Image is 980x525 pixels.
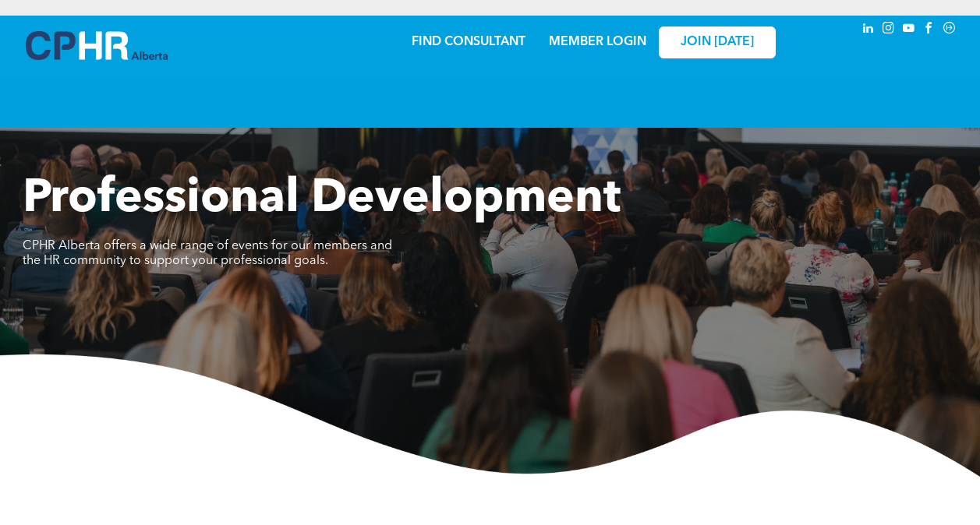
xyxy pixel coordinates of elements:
span: JOIN [DATE] [681,35,754,50]
a: instagram [880,19,897,41]
a: FIND CONSULTANT [412,36,525,48]
a: linkedin [860,19,877,41]
span: Professional Development [23,176,621,223]
span: CPHR Alberta offers a wide range of events for our members and the HR community to support your p... [23,240,392,267]
img: A blue and white logo for cp alberta [26,31,168,60]
a: JOIN [DATE] [659,26,776,58]
a: MEMBER LOGIN [549,36,646,48]
a: youtube [900,19,918,41]
a: Social network [941,19,958,41]
a: facebook [921,19,938,41]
